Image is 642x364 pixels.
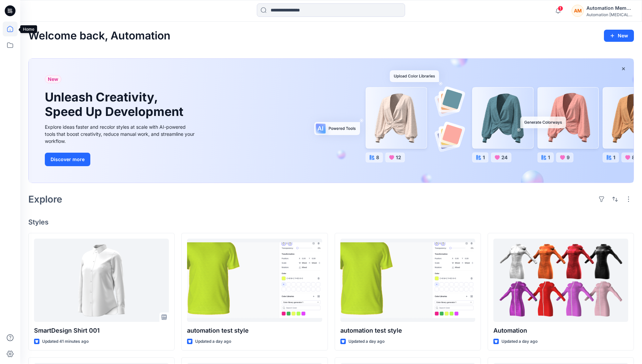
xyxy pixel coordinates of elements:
h2: Welcome back, Automation [28,30,171,42]
p: SmartDesign Shirt 001 [34,326,169,335]
p: Updated a day ago [195,338,231,345]
p: automation test style [187,326,322,335]
div: Explore ideas faster and recolor styles at scale with AI-powered tools that boost creativity, red... [45,123,196,145]
a: SmartDesign Shirt 001 [34,239,169,322]
h4: Styles [28,218,634,226]
p: automation test style [340,326,475,335]
span: New [48,75,58,83]
a: Automation [493,239,628,322]
p: Automation [493,326,628,335]
p: Updated a day ago [501,338,538,345]
div: Automation Member [586,4,634,12]
span: 1 [558,6,563,11]
p: Updated a day ago [348,338,385,345]
a: Discover more [45,153,196,166]
button: Discover more [45,153,90,166]
a: automation test style [340,239,475,322]
p: Updated 41 minutes ago [42,338,89,345]
h1: Unleash Creativity, Speed Up Development [45,90,186,119]
div: AM [572,5,584,17]
a: automation test style [187,239,322,322]
button: New [604,30,634,42]
h2: Explore [28,194,62,205]
div: Automation [MEDICAL_DATA]... [586,12,634,17]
